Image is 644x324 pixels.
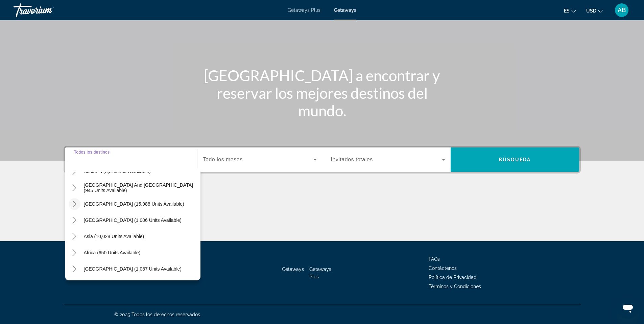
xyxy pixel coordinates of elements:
[429,275,477,280] a: Política de Privacidad
[586,8,596,14] span: USD
[74,150,110,154] span: Todos los destinos
[84,266,182,272] span: [GEOGRAPHIC_DATA] (1,087 units available)
[69,182,80,194] button: Toggle South Pacific and Oceania (945 units available)
[69,263,80,275] button: Toggle Middle East (1,087 units available)
[69,166,80,178] button: Toggle Australia (3,314 units available)
[617,297,639,319] iframe: Button to launch messaging window
[80,182,200,194] button: [GEOGRAPHIC_DATA] and [GEOGRAPHIC_DATA] (945 units available)
[613,3,630,17] button: User Menu
[84,250,141,255] span: Africa (650 units available)
[564,8,570,14] span: es
[84,217,182,223] span: [GEOGRAPHIC_DATA] (1,006 units available)
[429,265,457,271] a: Contáctenos
[69,247,80,259] button: Toggle Africa (650 units available)
[69,214,80,226] button: Toggle Central America (1,006 units available)
[334,7,356,13] a: Getaways
[429,284,481,289] a: Términos y Condiciones
[586,6,603,16] button: Change currency
[65,147,579,172] div: Search widget
[80,247,200,259] button: Africa (650 units available)
[451,147,579,172] button: Búsqueda
[331,157,373,162] span: Invitados totales
[203,157,243,162] span: Todo los meses
[114,312,201,317] span: © 2025 Todos los derechos reservados.
[69,231,80,242] button: Toggle Asia (10,028 units available)
[84,201,184,207] span: [GEOGRAPHIC_DATA] (15,988 units available)
[429,256,440,262] a: FAQs
[499,157,531,162] span: Búsqueda
[69,198,80,210] button: Toggle South America (15,988 units available)
[84,234,144,239] span: Asia (10,028 units available)
[309,267,331,279] a: Getaways Plus
[564,6,576,16] button: Change language
[80,263,200,275] button: [GEOGRAPHIC_DATA] (1,087 units available)
[618,7,626,14] span: AB
[80,165,200,178] button: Australia (3,314 units available)
[282,267,304,272] a: Getaways
[14,1,81,19] a: Travorium
[288,7,320,13] a: Getaways Plus
[84,182,197,193] span: [GEOGRAPHIC_DATA] and [GEOGRAPHIC_DATA] (945 units available)
[80,214,200,226] button: [GEOGRAPHIC_DATA] (1,006 units available)
[80,230,200,242] button: Asia (10,028 units available)
[80,198,200,210] button: [GEOGRAPHIC_DATA] (15,988 units available)
[195,67,449,119] h1: [GEOGRAPHIC_DATA] a encontrar y reservar los mejores destinos del mundo.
